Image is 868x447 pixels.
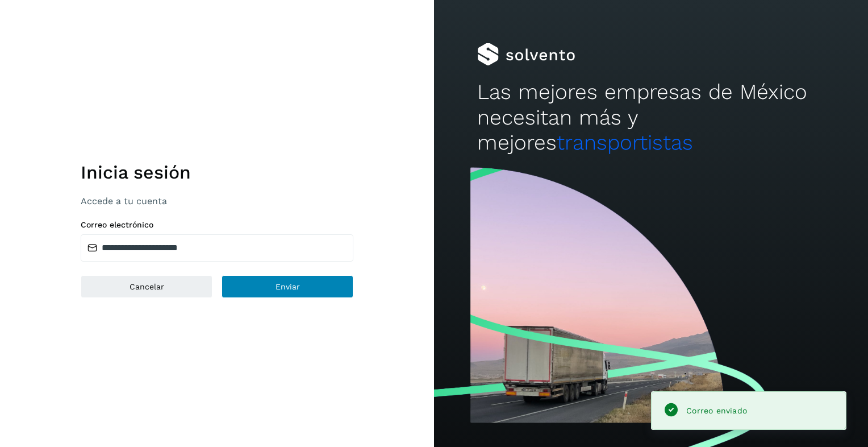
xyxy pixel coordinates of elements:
p: Accede a tu cuenta [81,196,353,206]
label: Correo electrónico [81,220,353,230]
span: Correo enviado [686,406,747,415]
span: Enviar [276,283,300,291]
span: Cancelar [130,283,164,291]
span: transportistas [557,130,693,155]
button: Enviar [222,275,353,298]
button: Cancelar [81,275,212,298]
h2: Las mejores empresas de México necesitan más y mejores [477,80,824,155]
h1: Inicia sesión [81,162,353,183]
